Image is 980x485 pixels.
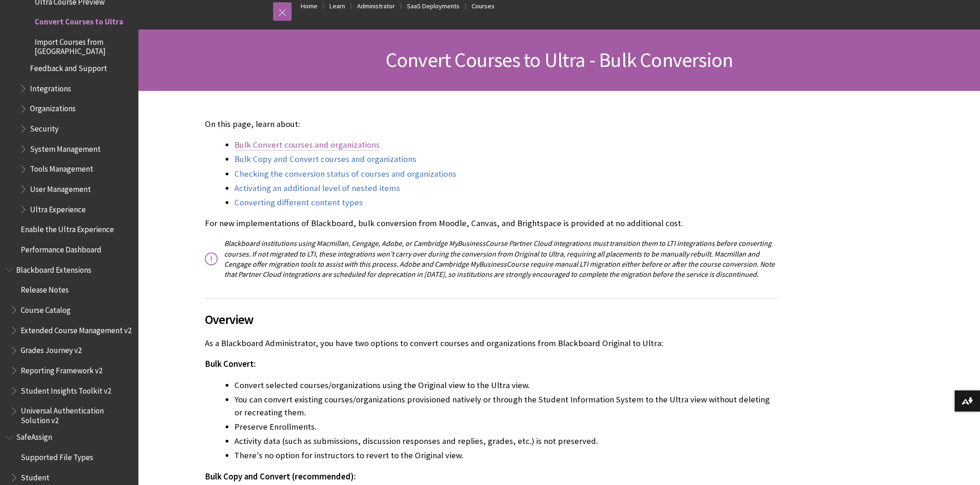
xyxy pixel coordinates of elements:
[21,403,132,425] span: Universal Authentication Solution v2
[30,60,107,73] span: Feedback and Support
[234,449,777,462] li: There's no option for instructors to revert to the Original view.
[21,323,131,335] span: Extended Course Management v2
[234,154,416,165] a: Bulk Copy and Convert courses and organizations
[205,359,256,369] span: Bulk Convert:
[30,181,91,194] span: User Management
[472,0,495,12] a: Courses
[16,430,52,442] span: SafeAssign
[30,101,76,114] span: Organizations
[234,393,777,419] li: You can convert existing courses/organizations provisioned natively or through the Student Inform...
[234,139,380,150] a: Bulk Convert courses and organizations
[30,121,59,133] span: Security
[21,449,93,462] span: Supported File Types
[329,0,345,12] a: Learn
[21,282,69,295] span: Release Notes
[386,47,733,72] span: Convert Courses to Ultra - Bulk Conversion
[21,363,102,375] span: Reporting Framework v2
[30,141,101,154] span: System Management
[205,471,356,482] span: Bulk Copy and Convert (recommended):
[357,0,395,12] a: Administrator
[21,383,111,395] span: Student Insights Toolkit v2
[407,0,460,12] a: SaaS Deployments
[21,242,102,254] span: Performance Dashboard
[35,14,123,27] span: Convert Courses to Ultra
[234,168,456,180] a: Checking the conversion status of courses and organizations
[21,343,82,355] span: Grades Journey v2
[205,238,777,280] p: Blackboard institutions using Macmillan, Cengage, Adobe, or Cambridge MyBusinessCourse Partner Cl...
[6,262,133,425] nav: Book outline for Blackboard Extensions
[21,302,71,315] span: Course Catalog
[234,197,363,208] a: Converting different content types
[30,81,71,93] span: Integrations
[205,310,777,329] span: Overview
[35,34,132,56] span: Import Courses from [GEOGRAPHIC_DATA]
[234,420,777,433] li: Preserve Enrollments.
[205,118,777,130] p: On this page, learn about:
[234,379,777,392] li: Convert selected courses/organizations using the Original view to the Ultra view.
[30,162,93,174] span: Tools Management
[21,470,49,482] span: Student
[16,262,91,275] span: Blackboard Extensions
[30,202,86,214] span: Ultra Experience
[205,217,777,229] p: For new implementations of Blackboard, bulk conversion from Moodle, Canvas, and Brightspace is pr...
[21,222,114,234] span: Enable the Ultra Experience
[234,435,777,448] li: Activity data (such as submissions, discussion responses and replies, grades, etc.) is not preser...
[301,0,317,12] a: Home
[234,183,400,194] a: Activating an additional level of nested items
[205,337,777,349] p: As a Blackboard Administrator, you have two options to convert courses and organizations from Bla...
